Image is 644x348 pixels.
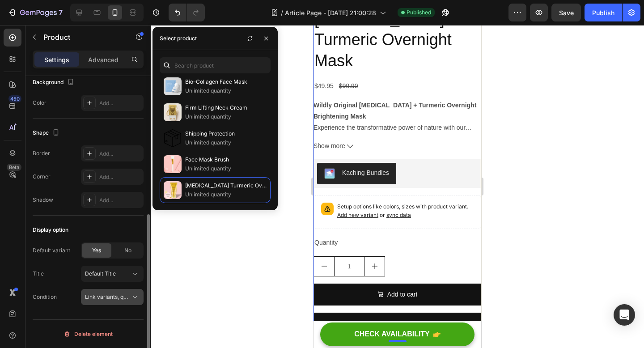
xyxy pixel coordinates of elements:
p: Shipping Protection [185,129,267,138]
span: No [124,246,131,255]
p: [MEDICAL_DATA] Turmeric Overnight Mask [185,181,267,190]
div: Condition [33,293,57,301]
div: Undo/Redo [169,4,205,21]
div: Shadow [33,196,53,204]
div: Border [33,149,50,157]
div: Add... [99,99,141,107]
button: Publish [585,4,622,21]
div: Add... [99,196,141,204]
div: Delete element [64,329,113,340]
span: Default Title [85,270,116,278]
input: Search in Settings & Advanced [160,57,271,73]
span: / [281,8,283,17]
p: Settings [44,55,69,64]
div: Select product [160,34,197,42]
div: Publish [592,8,614,17]
div: 450 [8,95,21,102]
div: Open Intercom Messenger [614,304,635,326]
span: Save [559,9,574,17]
span: Article Page - [DATE] 21:00:28 [285,8,376,17]
div: Title [33,270,44,278]
img: collections [164,181,182,199]
p: Advanced [88,55,119,64]
iframe: Design area [314,25,481,348]
p: Face Mask Brush [185,155,267,164]
button: Delete element [33,327,144,341]
button: Default Title [81,266,144,282]
img: collections [164,129,182,147]
span: Yes [92,246,101,255]
div: Corner [33,173,51,181]
div: Default variant [33,246,70,255]
p: Unlimited quantity [185,190,267,199]
button: Link variants, quantity <br> between same products [81,289,144,305]
p: Unlimited quantity [185,138,267,147]
div: Color [33,99,47,107]
div: Display option [33,226,68,234]
span: Published [407,8,431,17]
span: Link variants, quantity <br> between same products [85,293,217,300]
div: Shape [33,127,61,139]
p: Bio–Collagen Face Mask [185,77,267,86]
p: 7 [59,7,63,18]
div: Add... [99,173,141,181]
p: Unlimited quantity [185,112,267,121]
img: collections [164,103,182,121]
button: 7 [4,4,67,21]
div: Background [33,76,76,89]
div: Add... [99,150,141,158]
p: Unlimited quantity [185,86,267,95]
button: Save [551,4,581,21]
div: Beta [7,164,21,171]
p: Unlimited quantity [185,164,267,173]
img: collections [164,77,182,95]
img: collections [164,155,182,173]
p: Product [43,32,119,42]
p: Firm Lifting Neck Cream [185,103,267,112]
